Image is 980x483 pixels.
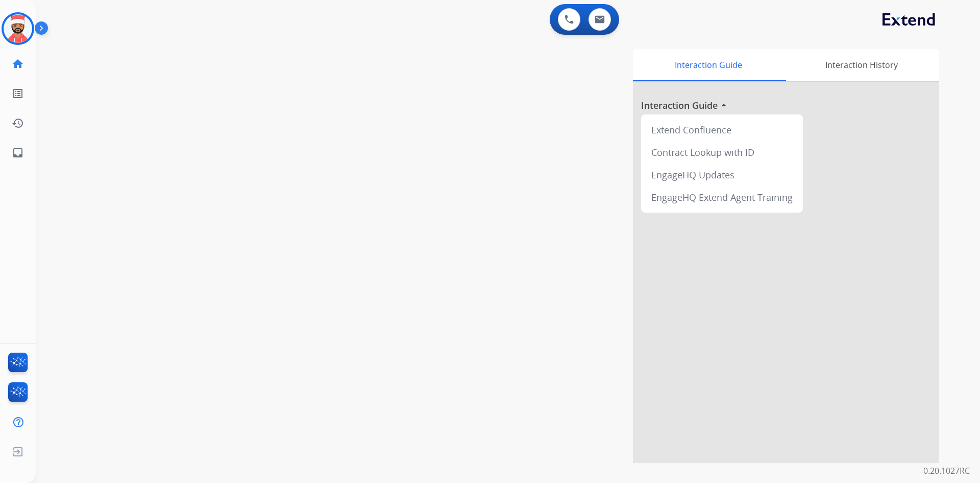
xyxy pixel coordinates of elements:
img: avatar [4,14,32,43]
div: Interaction History [783,49,939,81]
div: Contract Lookup with ID [645,141,799,164]
mat-icon: list_alt [12,87,24,100]
mat-icon: history [12,117,24,129]
div: EngageHQ Updates [645,164,799,186]
div: EngageHQ Extend Agent Training [645,186,799,209]
p: 0.20.1027RC [923,465,970,477]
div: Extend Confluence [645,119,799,141]
mat-icon: home [12,58,24,70]
div: Interaction Guide [633,49,783,81]
mat-icon: inbox [12,147,24,159]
